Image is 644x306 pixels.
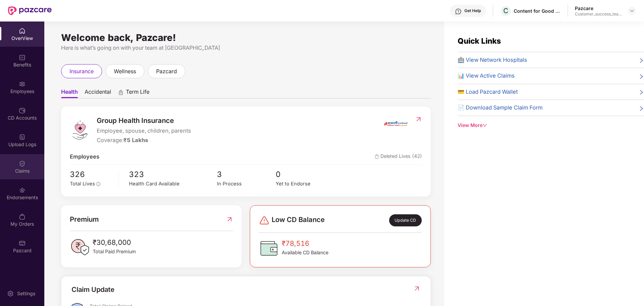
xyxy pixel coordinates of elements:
span: 326 [70,168,114,180]
span: 3 [217,168,276,180]
div: Pazcare [575,5,622,11]
span: C [503,7,508,15]
div: Yet to Endorse [276,180,334,188]
div: animation [118,89,124,95]
span: Premium [70,214,99,225]
span: right [639,73,644,80]
div: In Process [217,180,276,188]
span: Accidental [85,88,111,98]
span: Employees [70,152,99,161]
img: svg+xml;base64,PHN2ZyBpZD0iU2V0dGluZy0yMHgyMCIgeG1sbnM9Imh0dHA6Ly93d3cudzMub3JnLzIwMDAvc3ZnIiB3aW... [7,290,14,297]
img: New Pazcare Logo [8,6,52,15]
div: Settings [15,290,37,297]
span: right [639,57,644,64]
div: Content for Good Private Limited [514,8,561,14]
img: svg+xml;base64,PHN2ZyBpZD0iSG9tZSIgeG1sbnM9Imh0dHA6Ly93d3cudzMub3JnLzIwMDAvc3ZnIiB3aWR0aD0iMjAiIG... [19,28,26,34]
img: svg+xml;base64,PHN2ZyBpZD0iTXlfT3JkZXJzIiBkYXRhLW5hbWU9Ik15IE9yZGVycyIgeG1sbnM9Imh0dHA6Ly93d3cudz... [19,213,26,220]
img: logo [70,120,90,140]
span: 📄 Download Sample Claim Form [458,103,543,112]
span: down [482,123,487,128]
img: svg+xml;base64,PHN2ZyBpZD0iVXBsb2FkX0xvZ3MiIGRhdGEtbmFtZT0iVXBsb2FkIExvZ3MiIHhtbG5zPSJodHRwOi8vd3... [19,134,26,140]
img: RedirectIcon [226,214,233,225]
span: 🏥 View Network Hospitals [458,56,527,64]
span: Quick Links [458,36,501,45]
span: Deleted Lives (42) [375,152,422,161]
span: ₹5 Lakhs [124,137,148,143]
img: insurerIcon [383,115,408,132]
img: svg+xml;base64,PHN2ZyBpZD0iRW5kb3JzZW1lbnRzIiB4bWxucz0iaHR0cDovL3d3dy53My5vcmcvMjAwMC9zdmciIHdpZH... [19,187,26,193]
span: ₹78,516 [282,238,328,249]
span: pazcard [156,67,177,76]
img: svg+xml;base64,PHN2ZyBpZD0iQ0RfQWNjb3VudHMiIGRhdGEtbmFtZT0iQ0QgQWNjb3VudHMiIHhtbG5zPSJodHRwOi8vd3... [19,107,26,114]
img: svg+xml;base64,PHN2ZyBpZD0iSGVscC0zMngzMiIgeG1sbnM9Imh0dHA6Ly93d3cudzMub3JnLzIwMDAvc3ZnIiB3aWR0aD... [455,8,462,15]
span: right [639,89,644,96]
img: svg+xml;base64,PHN2ZyBpZD0iRGFuZ2VyLTMyeDMyIiB4bWxucz0iaHR0cDovL3d3dy53My5vcmcvMjAwMC9zdmciIHdpZH... [259,215,270,226]
div: Get Help [464,8,481,13]
img: svg+xml;base64,PHN2ZyBpZD0iQmVuZWZpdHMiIHhtbG5zPSJodHRwOi8vd3d3LnczLm9yZy8yMDAwL3N2ZyIgd2lkdGg9Ij... [19,54,26,61]
span: Total Paid Premium [93,248,136,255]
div: Coverage: [97,136,191,145]
img: deleteIcon [375,155,379,159]
img: CDBalanceIcon [259,238,279,258]
span: 📊 View Active Claims [458,72,515,80]
span: Total Lives [70,181,95,187]
span: Low CD Balance [272,214,325,226]
img: svg+xml;base64,PHN2ZyBpZD0iUGF6Y2FyZCIgeG1sbnM9Imh0dHA6Ly93d3cudzMub3JnLzIwMDAvc3ZnIiB3aWR0aD0iMj... [19,240,26,247]
span: Available CD Balance [282,249,328,256]
span: Term Life [126,88,149,98]
img: svg+xml;base64,PHN2ZyBpZD0iRW1wbG95ZWVzIiB4bWxucz0iaHR0cDovL3d3dy53My5vcmcvMjAwMC9zdmciIHdpZHRoPS... [19,81,26,87]
div: Welcome back, Pazcare! [61,35,431,40]
span: ₹30,68,000 [93,237,136,248]
span: info-circle [96,182,100,186]
div: Claim Update [72,285,114,295]
span: Employee, spouse, children, parents [97,127,191,135]
img: PaidPremiumIcon [70,237,90,257]
img: RedirectIcon [413,285,420,292]
span: Group Health Insurance [97,115,191,126]
span: insurance [70,67,94,76]
div: Update CD [389,214,422,226]
div: Health Card Available [129,180,217,188]
span: right [639,105,644,112]
span: 0 [276,168,334,180]
span: Health [61,88,78,98]
span: 323 [129,168,217,180]
img: svg+xml;base64,PHN2ZyBpZD0iRHJvcGRvd24tMzJ4MzIiIHhtbG5zPSJodHRwOi8vd3d3LnczLm9yZy8yMDAwL3N2ZyIgd2... [629,8,635,13]
div: View More [458,122,644,129]
img: RedirectIcon [415,116,422,123]
span: wellness [114,67,136,76]
span: 💳 Load Pazcard Wallet [458,88,518,96]
img: svg+xml;base64,PHN2ZyBpZD0iQ2xhaW0iIHhtbG5zPSJodHRwOi8vd3d3LnczLm9yZy8yMDAwL3N2ZyIgd2lkdGg9IjIwIi... [19,160,26,167]
div: Customer_success_team_lead [575,11,622,17]
div: Here is what’s going on with your team at [GEOGRAPHIC_DATA] [61,44,431,52]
